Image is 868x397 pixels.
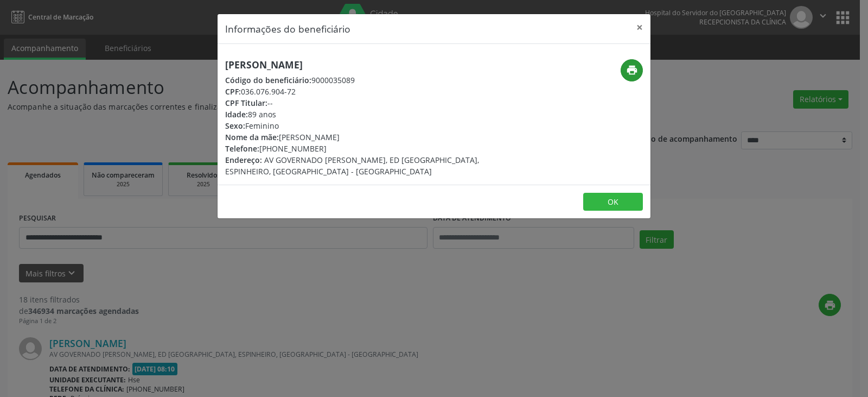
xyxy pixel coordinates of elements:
span: Código do beneficiário: [225,75,311,85]
div: [PERSON_NAME] [225,131,499,143]
span: Idade: [225,109,248,119]
div: Feminino [225,120,499,131]
span: CPF: [225,86,241,97]
span: Endereço: [225,155,262,165]
div: [PHONE_NUMBER] [225,143,499,154]
button: print [621,59,643,81]
div: 89 anos [225,109,499,120]
span: CPF Titular: [225,98,267,108]
span: Telefone: [225,143,259,154]
i: print [626,64,638,76]
span: AV GOVERNADO [PERSON_NAME], ED [GEOGRAPHIC_DATA], ESPINHEIRO, [GEOGRAPHIC_DATA] - [GEOGRAPHIC_DATA] [225,155,479,177]
button: Close [629,14,650,41]
div: -- [225,97,499,109]
span: Nome da mãe: [225,132,279,142]
h5: [PERSON_NAME] [225,59,499,71]
span: Sexo: [225,121,245,131]
h5: Informações do beneficiário [225,22,350,36]
button: OK [583,193,643,211]
div: 036.076.904-72 [225,86,499,97]
div: 9000035089 [225,74,499,86]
